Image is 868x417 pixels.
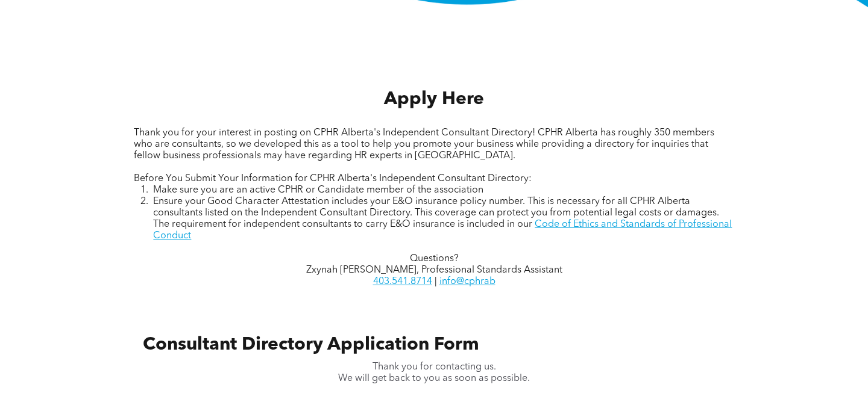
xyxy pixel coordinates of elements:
[435,277,437,286] span: |
[153,185,483,195] span: Make sure you are an active CPHR or Candidate member of the association
[439,277,495,286] a: info@cphrab
[410,254,459,264] span: Questions?
[384,90,484,108] span: Apply Here
[134,362,734,385] div: Thank you for contacting us. We will get back to you as soon as possible.
[306,265,562,275] span: Zxynah [PERSON_NAME], Professional Standards Assistant
[134,174,532,184] span: Before You Submit Your Information for CPHR Alberta's Independent Consultant Directory:
[134,128,714,161] span: Thank you for your interest in posting on CPHR Alberta's Independent Consultant Directory! CPHR A...
[153,197,719,229] span: Ensure your Good Character Attestation includes your E&O insurance policy number. This is necessa...
[134,334,734,356] h3: Consultant Directory Application Form
[373,277,432,286] a: 403.541.8714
